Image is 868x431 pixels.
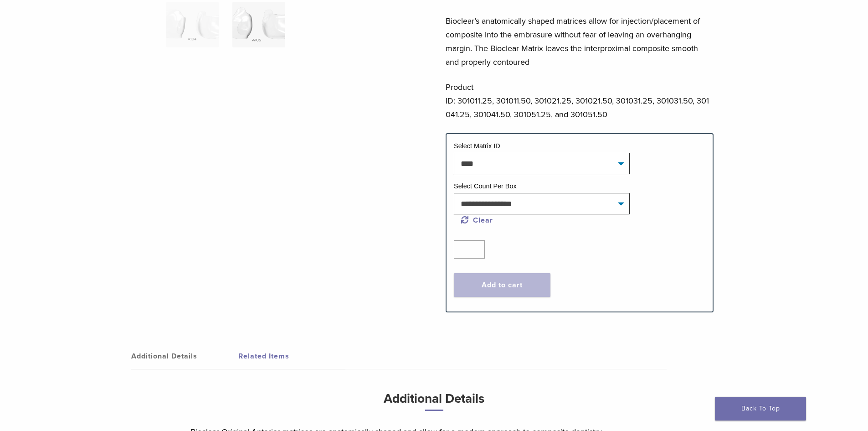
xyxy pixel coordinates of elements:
button: Add to cart [454,273,550,297]
a: Related Items [238,343,345,369]
p: Product ID: 301011.25, 301011.50, 301021.25, 301021.50, 301031.25, 301031.50, 301041.25, 301041.5... [446,80,714,121]
a: Additional Details [131,343,238,369]
img: Original Anterior Matrix - A Series - Image 5 [166,2,219,47]
label: Select Matrix ID [454,142,500,150]
img: Original Anterior Matrix - A Series - Image 6 [232,2,285,47]
h3: Additional Details [190,388,678,418]
label: Select Count Per Box [454,182,517,190]
a: Back To Top [715,397,806,421]
p: Bioclear’s anatomically shaped matrices allow for injection/placement of composite into the embra... [446,14,714,69]
a: Clear [461,216,493,225]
